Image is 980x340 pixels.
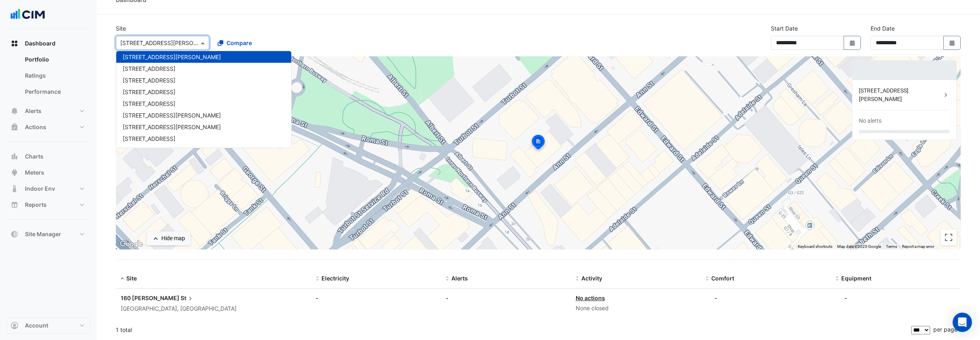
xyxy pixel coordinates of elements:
button: Alerts [6,103,90,119]
img: Company Logo [10,6,46,23]
button: Meters [6,165,90,181]
span: [STREET_ADDRESS] [123,100,175,107]
div: Dashboard [6,52,90,103]
span: Site [126,275,137,282]
app-icon: Meters [10,169,19,177]
span: [STREET_ADDRESS][PERSON_NAME] [123,54,221,60]
span: [STREET_ADDRESS][PERSON_NAME] [123,147,221,154]
label: Start Date [771,24,798,33]
a: Performance [19,84,90,100]
div: No alerts [859,117,881,125]
div: - [316,294,436,302]
div: Hide map [161,234,185,243]
button: Toggle fullscreen view [941,229,957,245]
span: [STREET_ADDRESS] [123,135,175,142]
img: Google [118,239,144,249]
span: Comfort [711,275,734,282]
span: Activity [581,275,602,282]
button: Account [6,317,90,334]
button: Site Manager [6,226,90,242]
ng-dropdown-panel: Options list [116,51,292,148]
button: Dashboard [6,35,90,52]
span: Alerts [25,107,41,115]
div: Open Intercom Messenger [953,313,972,332]
span: Indoor Env [25,185,55,193]
button: Actions [6,119,90,135]
span: Reports [25,201,47,209]
span: per page [933,326,957,333]
span: [STREET_ADDRESS][PERSON_NAME] [123,124,221,130]
div: 1 total [116,320,910,340]
button: Compare [212,36,257,50]
span: Map data ©2025 Google [837,244,881,249]
span: Equipment [841,275,871,282]
span: St [181,294,194,303]
button: Charts [6,148,90,165]
div: - [446,294,566,302]
a: Portfolio [19,52,90,68]
div: [GEOGRAPHIC_DATA], [GEOGRAPHIC_DATA] [121,304,306,313]
span: Compare [226,39,252,47]
span: Charts [25,152,43,161]
button: Indoor Env [6,181,90,197]
a: No actions [576,295,605,301]
span: [STREET_ADDRESS] [123,65,175,72]
app-icon: Dashboard [10,39,19,47]
label: Site [116,24,126,33]
span: [STREET_ADDRESS][PERSON_NAME] [123,112,221,119]
app-icon: Actions [10,123,19,131]
div: - [844,294,847,302]
div: - [714,294,717,302]
span: Site Manager [25,230,61,238]
app-icon: Charts [10,152,19,161]
a: Terms (opens in new tab) [886,244,897,249]
span: [STREET_ADDRESS] [123,77,175,84]
label: End Date [871,24,895,33]
fa-icon: Select Date [849,39,856,46]
button: Reports [6,197,90,213]
span: Dashboard [25,39,56,47]
span: Electricity [321,275,349,282]
span: [STREET_ADDRESS] [123,89,175,95]
span: Alerts [451,275,468,282]
button: Hide map [146,231,190,245]
img: site-pin-selected.svg [529,134,547,153]
a: Ratings [19,68,90,84]
app-icon: Alerts [10,107,19,115]
div: None closed [576,304,696,313]
app-icon: Indoor Env [10,185,19,193]
span: 160 [PERSON_NAME] [121,295,179,301]
button: Keyboard shortcuts [798,244,832,249]
a: Report a map error [902,244,934,249]
span: Account [25,321,48,330]
app-icon: Reports [10,201,19,209]
app-icon: Site Manager [10,230,19,238]
span: Actions [25,123,46,131]
a: Open this area in Google Maps (opens a new window) [118,239,144,249]
div: [STREET_ADDRESS][PERSON_NAME] [859,87,942,103]
fa-icon: Select Date [949,39,956,46]
span: Meters [25,169,44,177]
